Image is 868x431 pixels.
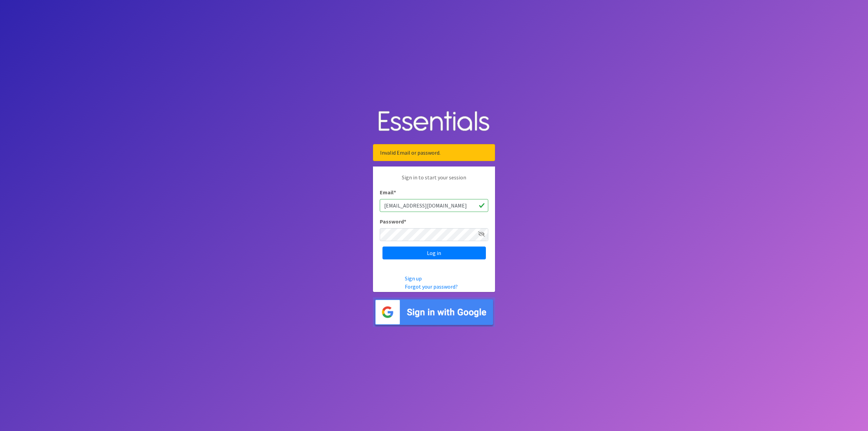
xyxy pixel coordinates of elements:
label: Email [380,188,396,196]
a: Sign up [405,275,422,282]
abbr: required [394,189,396,196]
p: Sign in to start your session [380,173,488,188]
abbr: required [404,218,406,225]
a: Forgot your password? [405,283,458,290]
div: Invalid Email or password. [373,144,495,161]
input: Log in [382,247,486,259]
label: Password [380,217,406,226]
img: Human Essentials [373,104,495,139]
img: Sign in with Google [373,297,495,327]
